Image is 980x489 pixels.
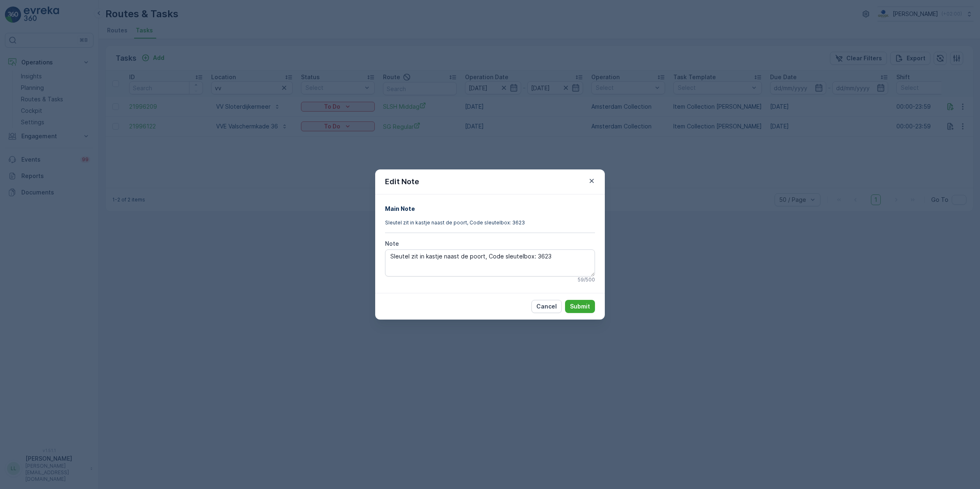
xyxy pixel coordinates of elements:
p: 59 / 500 [578,276,595,283]
p: Submit [570,302,590,311]
button: Cancel [531,300,562,313]
p: Edit Note [385,176,419,187]
textarea: Sleutel zit in kastje naast de poort, Code sleutelbox: 3623 [385,249,595,276]
p: Sleutel zit in kastje naast de poort, Code sleutelbox: 3623 [385,219,595,226]
button: Submit [565,300,595,313]
label: Note [385,240,399,247]
h4: Main Note [385,204,595,213]
p: Cancel [536,302,557,311]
